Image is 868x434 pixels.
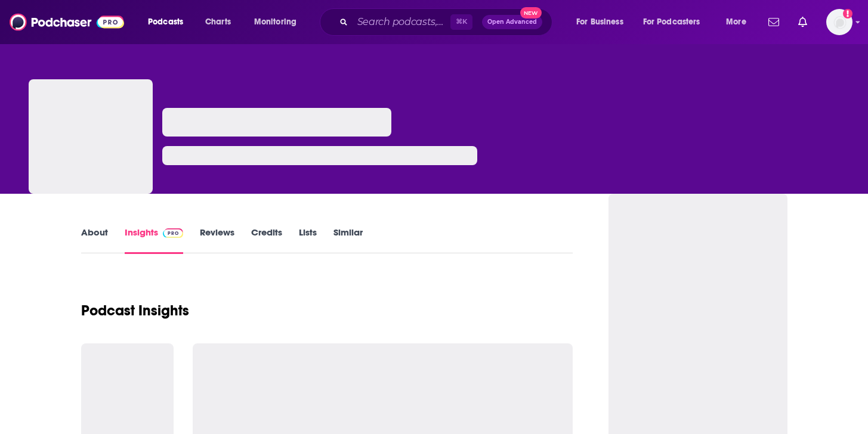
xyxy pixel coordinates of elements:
span: New [520,7,542,18]
span: Monitoring [254,14,296,30]
a: Similar [333,227,363,254]
h1: Podcast Insights [81,302,189,320]
button: Show profile menu [826,9,852,35]
button: open menu [568,13,638,32]
span: Logged in as systemsteam [826,9,852,35]
a: Reviews [200,227,234,254]
button: Open AdvancedNew [482,15,542,29]
button: open menu [635,13,718,32]
span: More [726,14,746,30]
span: ⌘ K [450,14,472,30]
div: Search podcasts, credits, & more... [331,8,564,36]
a: Show notifications dropdown [764,12,784,32]
input: Search podcasts, credits, & more... [353,13,450,32]
img: Podchaser Pro [163,228,184,238]
a: Lists [299,227,317,254]
button: open menu [140,13,199,32]
span: For Business [576,14,623,30]
span: For Podcasters [643,14,700,30]
span: Podcasts [148,14,183,30]
span: Open Advanced [487,19,537,25]
a: InsightsPodchaser Pro [125,227,184,254]
img: Podchaser - Follow, Share and Rate Podcasts [10,11,124,33]
img: User Profile [826,9,852,35]
button: open menu [718,13,761,32]
button: open menu [246,13,312,32]
a: About [81,227,108,254]
svg: Add a profile image [843,9,852,18]
span: Charts [205,14,231,30]
a: Show notifications dropdown [793,12,812,32]
a: Credits [251,227,282,254]
a: Charts [197,13,238,32]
